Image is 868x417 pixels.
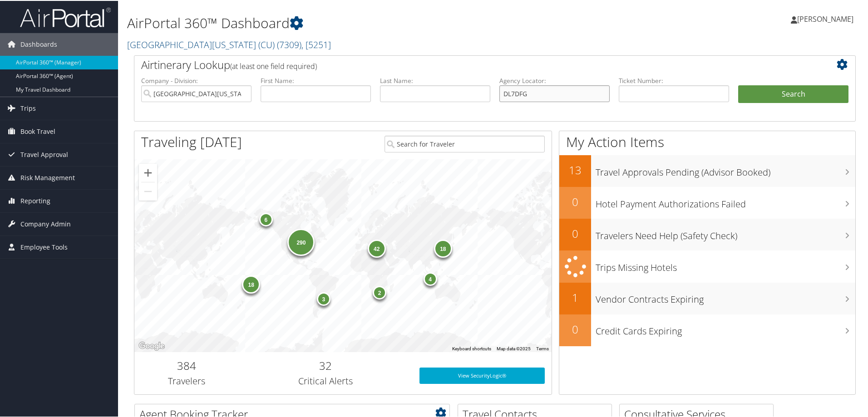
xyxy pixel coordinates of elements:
span: , [ 5251 ] [301,38,331,50]
button: Zoom in [139,163,157,181]
div: 3 [316,291,330,305]
span: Book Travel [20,119,55,142]
button: Keyboard shortcuts [452,345,491,351]
div: 4 [423,271,437,285]
span: Dashboards [20,32,57,55]
a: 0Credit Cards Expiring [559,314,855,345]
h1: My Action Items [559,132,855,151]
h2: 0 [559,193,591,209]
a: 0Hotel Payment Authorizations Failed [559,186,855,218]
span: Company Admin [20,212,71,235]
a: Terms (opens in new tab) [536,345,549,350]
a: Open this area in Google Maps (opens a new window) [137,339,167,351]
span: Trips [20,96,36,119]
div: 42 [367,238,385,256]
button: Zoom out [139,182,157,200]
h3: Travelers [141,374,232,387]
span: ( 7309 ) [277,38,301,50]
label: Last Name: [380,75,490,84]
h2: 32 [246,357,406,373]
img: Google [137,339,167,351]
span: Employee Tools [20,235,68,258]
span: Travel Approval [20,142,68,165]
label: Ticket Number: [619,75,729,84]
a: 0Travelers Need Help (Safety Check) [559,218,855,250]
label: First Name: [261,75,371,84]
h3: Critical Alerts [246,374,406,387]
span: (at least one field required) [230,60,317,70]
h2: 0 [559,225,591,240]
h3: Hotel Payment Authorizations Failed [596,192,855,210]
a: Trips Missing Hotels [559,250,855,282]
div: 2 [373,285,386,298]
h2: 0 [559,321,591,336]
h2: 13 [559,162,591,177]
span: [PERSON_NAME] [797,13,853,23]
a: [GEOGRAPHIC_DATA][US_STATE] (CU) [127,38,331,50]
div: 18 [434,239,452,257]
a: 13Travel Approvals Pending (Advisor Booked) [559,154,855,186]
span: Reporting [20,189,50,211]
label: Agency Locator: [499,75,610,84]
div: 290 [287,228,315,255]
h3: Credit Cards Expiring [596,319,855,337]
label: Company - Division: [141,75,252,84]
div: 6 [259,212,272,226]
h2: Airtinerary Lookup [141,56,789,72]
h1: Traveling [DATE] [141,132,242,151]
a: 1Vendor Contracts Expiring [559,282,855,314]
button: Search [738,84,848,103]
span: Risk Management [20,166,75,188]
span: Map data ©2025 [497,345,531,350]
input: Search for Traveler [385,135,545,152]
h3: Vendor Contracts Expiring [596,288,855,305]
h3: Trips Missing Hotels [596,256,855,273]
h2: 1 [559,289,591,304]
h2: 384 [141,357,232,373]
h3: Travelers Need Help (Safety Check) [596,224,855,241]
a: View SecurityLogic® [419,367,545,383]
h3: Travel Approvals Pending (Advisor Booked) [596,161,855,178]
img: airportal-logo.png [20,6,111,27]
a: [PERSON_NAME] [791,5,863,32]
div: 18 [242,274,260,292]
h1: AirPortal 360™ Dashboard [127,13,617,32]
